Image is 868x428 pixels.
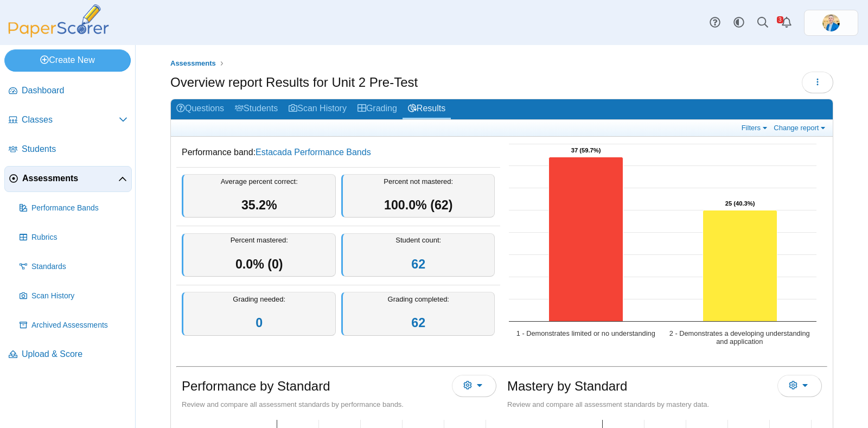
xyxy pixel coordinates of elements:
path: 1 - Demonstrates limited or no understanding, 37. Overall Assessment Performance. [549,157,623,322]
h1: Overview report Results for Unit 2 Pre-Test [170,73,418,92]
a: Results [403,99,451,119]
a: ps.jrF02AmRZeRNgPWo [804,10,858,36]
span: Travis McFarland [822,14,840,31]
span: Upload & Score [22,348,127,360]
a: Questions [171,99,229,119]
span: Rubrics [31,232,127,243]
span: Assessments [22,173,118,184]
span: Performance Bands [31,203,127,214]
a: PaperScorer [4,30,113,39]
a: Rubrics [15,225,132,251]
div: Percent not mastered: [341,174,495,218]
span: Dashboard [22,85,127,97]
span: Archived Assessments [31,320,127,331]
a: Upload & Score [4,342,132,368]
a: Filters [739,123,772,132]
div: Percent mastered: [182,233,336,277]
a: Grading [352,99,403,119]
h1: Mastery by Standard [507,377,627,395]
a: 0 [256,316,263,330]
a: Scan History [15,283,132,309]
a: Assessments [168,57,219,71]
path: 2 - Demonstrates a developing understanding and application, 25. Overall Assessment Performance. [703,210,777,322]
img: PaperScorer [4,4,113,37]
text: 1 - Demonstrates limited or no understanding [516,329,655,337]
a: Alerts [775,11,799,35]
span: 35.2% [241,198,277,212]
a: Classes [4,107,132,133]
a: Archived Assessments [15,312,132,338]
span: Scan History [31,291,127,302]
a: Create New [4,49,131,71]
a: Performance Bands [15,195,132,221]
span: Students [22,143,127,155]
a: Students [229,99,283,119]
text: 37 (59.7%) [571,147,601,154]
a: 62 [411,257,425,271]
a: Assessments [4,166,132,192]
img: ps.jrF02AmRZeRNgPWo [822,14,840,31]
dd: Performance band: [176,138,500,167]
a: Scan History [283,99,352,119]
div: Student count: [341,233,495,277]
svg: Interactive chart [503,138,822,355]
span: 100.0% (62) [384,198,452,212]
span: Assessments [170,59,216,67]
a: Change report [771,123,830,132]
span: Standards [31,261,127,272]
div: Chart. Highcharts interactive chart. [503,138,827,355]
a: Students [4,137,132,163]
span: Classes [22,114,119,126]
button: More options [777,375,822,397]
a: Dashboard [4,78,132,104]
a: Estacada Performance Bands [256,148,371,157]
a: 62 [411,316,425,330]
div: Grading completed: [341,292,495,336]
h1: Performance by Standard [182,377,330,395]
span: 0.0% (0) [235,257,283,271]
button: More options [452,375,496,397]
div: Review and compare all assessment standards by performance bands. [182,400,496,410]
a: Standards [15,254,132,280]
div: Average percent correct: [182,174,336,218]
div: Review and compare all assessment standards by mastery data. [507,400,822,410]
div: Grading needed: [182,292,336,336]
text: 2 - Demonstrates a developing understanding and application [669,329,810,346]
text: 25 (40.3%) [725,200,755,207]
